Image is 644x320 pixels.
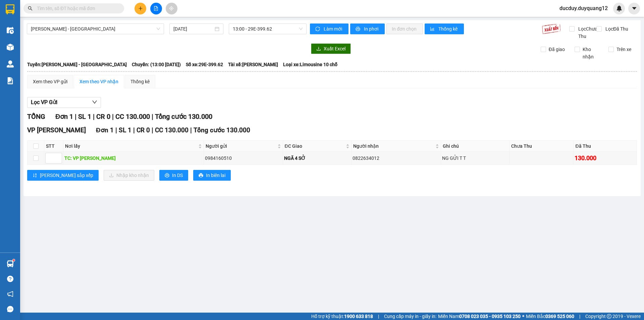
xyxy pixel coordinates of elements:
[138,6,143,11] span: plus
[135,3,146,14] button: plus
[7,60,14,67] img: warehouse-icon
[311,313,373,320] span: Hỗ trợ kỹ thuật:
[132,61,181,68] span: Chuyến: (13:00 [DATE])
[173,25,213,33] input: 14/10/2025
[205,154,282,162] div: 0984160510
[37,5,116,12] input: Tìm tên, số ĐT hoặc mã đơn
[509,141,574,152] th: Chưa Thu
[27,62,127,67] b: Tuyến: [PERSON_NAME] - [GEOGRAPHIC_DATA]
[442,154,508,162] div: NG GỬI T T
[130,78,150,85] div: Thống kê
[350,24,385,34] button: printerIn phơi
[206,172,225,179] span: In biên lai
[364,25,379,33] span: In phơi
[93,112,95,121] span: |
[233,24,303,34] span: 13:00 - 29E-399.62
[607,314,611,319] span: copyright
[33,78,67,85] div: Xem theo VP gửi
[28,6,33,11] span: search
[194,126,250,134] span: Tổng cước 130.000
[33,173,37,178] span: sort-ascending
[603,25,629,33] span: Lọc Đã Thu
[112,112,114,121] span: |
[137,126,150,134] span: CR 0
[546,46,568,53] span: Đã giao
[378,313,379,320] span: |
[133,126,135,134] span: |
[284,154,351,162] div: NGÃ 4 SỞ
[44,141,63,152] th: STT
[172,172,183,179] span: In DS
[575,153,636,163] div: 130.000
[199,173,203,178] span: printer
[522,315,524,318] span: ⚪️
[193,170,231,181] button: printerIn biên lai
[115,112,150,121] span: CC 130.000
[79,78,118,85] div: Xem theo VP nhận
[155,112,212,121] span: Tổng cước 130.000
[311,43,351,54] button: downloadXuất Excel
[356,27,361,32] span: printer
[78,112,91,121] span: SL 1
[315,27,321,32] span: sync
[384,313,436,320] span: Cung cấp máy in - giấy in:
[579,313,580,320] span: |
[65,142,197,150] span: Nơi lấy
[228,61,278,68] span: Tài xế: [PERSON_NAME]
[425,24,464,34] button: bar-chartThống kê
[115,126,117,134] span: |
[96,126,114,134] span: Đơn 1
[441,141,509,152] th: Ghi chú
[7,291,13,297] span: notification
[159,170,188,181] button: printerIn DS
[459,314,521,319] strong: 0708 023 035 - 0935 103 250
[614,46,634,53] span: Trên xe
[576,25,598,40] span: Lọc Chưa Thu
[310,24,348,34] button: syncLàm mới
[7,77,14,84] img: solution-icon
[40,172,93,179] span: [PERSON_NAME] sắp xếp
[353,154,440,162] div: 0822634012
[155,126,189,134] span: CC 130.000
[165,173,169,178] span: printer
[283,61,337,68] span: Loại xe: Limousine 10 chỗ
[7,260,14,267] img: warehouse-icon
[7,44,14,51] img: warehouse-icon
[542,24,561,34] img: 9k=
[150,3,162,14] button: file-add
[545,314,574,319] strong: 0369 525 060
[628,3,640,14] button: caret-down
[631,5,637,11] span: caret-down
[152,126,153,134] span: |
[13,259,15,261] sup: 1
[438,313,521,320] span: Miền Nam
[526,313,574,320] span: Miền Bắc
[7,306,13,312] span: message
[152,112,153,121] span: |
[324,25,343,33] span: Làm mới
[92,99,97,105] span: down
[324,45,345,52] span: Xuất Excel
[55,112,73,121] span: Đơn 1
[119,126,131,134] span: SL 1
[190,126,192,134] span: |
[438,25,459,33] span: Thống kê
[316,46,321,52] span: download
[206,142,276,150] span: Người gửi
[353,142,434,150] span: Người nhận
[96,112,110,121] span: CR 0
[285,142,345,150] span: ĐC Giao
[580,46,603,60] span: Kho nhận
[386,24,423,34] button: In đơn chọn
[104,170,154,181] button: downloadNhập kho nhận
[154,6,158,11] span: file-add
[430,27,436,32] span: bar-chart
[75,112,76,121] span: |
[27,97,101,108] button: Lọc VP Gửi
[554,4,613,12] span: ducduy.duyquang12
[7,276,13,282] span: question-circle
[186,61,223,68] span: Số xe: 29E-399.62
[27,170,99,181] button: sort-ascending[PERSON_NAME] sắp xếp
[169,6,174,11] span: aim
[27,112,45,121] span: TỔNG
